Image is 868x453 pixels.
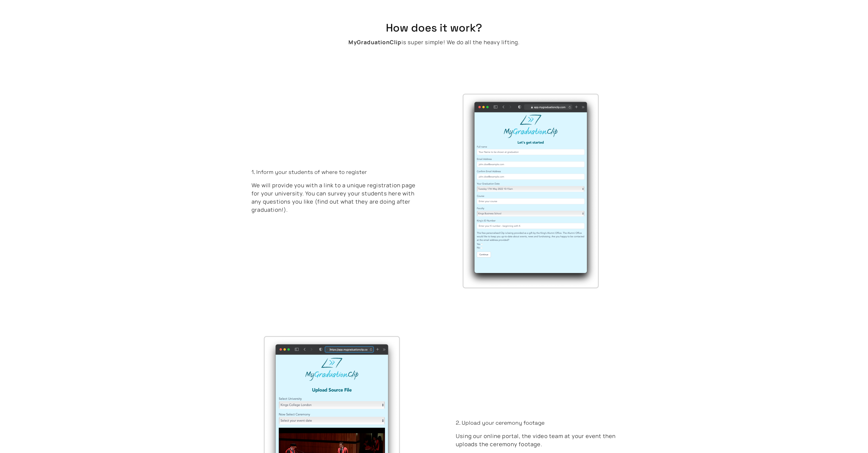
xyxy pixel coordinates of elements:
p: Using our online portal, the video team at your event then uploads the ceremony footage. [456,432,617,448]
p: 2. Upload your ceremony footage [456,419,616,426]
h3: How does it work? [241,22,627,34]
p: 1. Inform your students of where to register [252,168,423,176]
strong: MyGraduationClip [348,38,401,46]
p: is super simple! We do all the heavy lifting. [241,38,628,46]
p: We will provide you with a link to a unique registration page for your university. You can survey... [252,181,423,214]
